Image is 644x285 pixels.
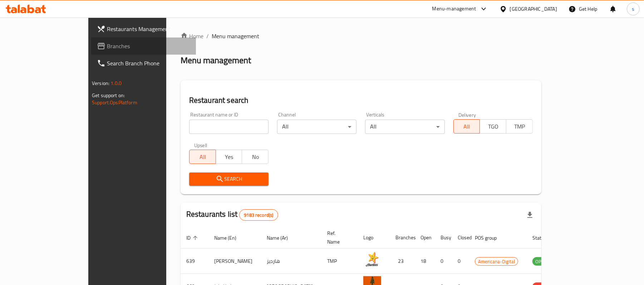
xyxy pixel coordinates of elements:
[240,212,277,219] span: 9183 record(s)
[327,229,349,246] span: Ref. Name
[532,257,550,266] span: OPEN
[452,227,469,249] th: Closed
[107,59,190,67] span: Search Branch Phone
[475,234,506,242] span: POS group
[206,32,209,40] li: /
[91,20,196,37] a: Restaurants Management
[532,257,550,266] div: OPEN
[92,91,125,100] span: Get support on:
[261,249,321,274] td: هارديز
[107,42,190,50] span: Branches
[192,152,213,162] span: All
[458,112,476,117] label: Delivery
[91,55,196,72] a: Search Branch Phone
[510,5,557,13] div: [GEOGRAPHIC_DATA]
[480,119,506,134] button: TGO
[432,5,476,13] div: Menu-management
[181,55,251,66] h2: Menu management
[277,120,357,134] div: All
[189,172,269,186] button: Search
[390,227,415,249] th: Branches
[321,249,358,274] td: TMP
[219,152,240,162] span: Yes
[189,150,216,164] button: All
[475,257,518,266] span: Americana-Digital
[245,152,266,162] span: No
[506,119,533,134] button: TMP
[242,150,269,164] button: No
[267,234,297,242] span: Name (Ar)
[189,120,269,134] input: Search for restaurant name or ID..
[194,142,207,147] label: Upsell
[435,249,452,274] td: 0
[189,95,533,106] h2: Restaurant search
[92,98,137,107] a: Support.OpsPlatform
[415,249,435,274] td: 18
[632,5,634,13] span: s
[363,251,381,269] img: Hardee's
[91,37,196,55] a: Branches
[186,209,278,221] h2: Restaurants list
[216,150,242,164] button: Yes
[415,227,435,249] th: Open
[239,209,278,221] div: Total records count
[181,32,541,40] nav: breadcrumb
[457,121,477,132] span: All
[452,249,469,274] td: 0
[107,25,190,33] span: Restaurants Management
[186,234,200,242] span: ID
[453,119,480,134] button: All
[483,121,503,132] span: TGO
[358,227,390,249] th: Logo
[532,234,556,242] span: Status
[365,120,444,134] div: All
[92,79,109,88] span: Version:
[110,79,122,88] span: 1.0.0
[509,121,530,132] span: TMP
[208,249,261,274] td: [PERSON_NAME]
[390,249,415,274] td: 23
[521,206,539,224] div: Export file
[435,227,452,249] th: Busy
[214,234,246,242] span: Name (En)
[212,32,259,40] span: Menu management
[195,175,263,184] span: Search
